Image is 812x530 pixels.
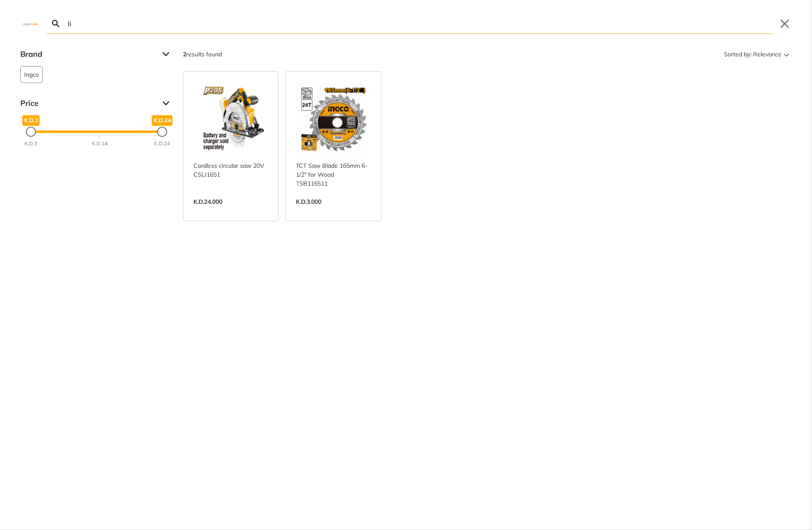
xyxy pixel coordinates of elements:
span: Price [20,97,156,110]
strong: 2 [183,50,186,58]
button: Sorted by:Relevance Sort [722,47,792,61]
img: Close [20,22,41,25]
div: K.D.3 [25,140,37,148]
input: Search… [66,14,773,33]
div: K.D.24 [155,140,170,148]
button: Ingco [20,66,43,83]
span: Brand [20,47,156,61]
div: K.D.14 [92,140,108,148]
div: results found [183,47,222,61]
span: Relevance [753,47,782,61]
button: Close [778,17,792,31]
svg: Search [51,19,61,29]
span: Ingco [24,67,39,83]
svg: Sort [782,49,792,59]
div: Maximum Price [157,127,167,137]
div: Minimum Price [26,127,36,137]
